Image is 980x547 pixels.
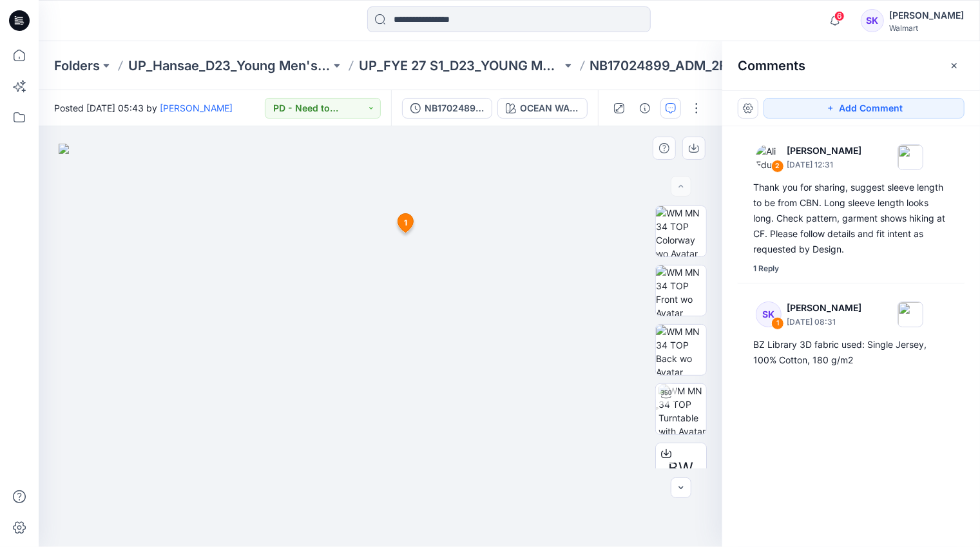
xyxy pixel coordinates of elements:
button: Details [635,98,655,119]
div: 2 [771,160,784,173]
span: 6 [834,11,845,21]
div: 1 [771,317,784,330]
button: OCEAN WASH_BLUE CORDOUROY [497,98,588,119]
div: SK [756,302,782,327]
p: [DATE] 08:31 [787,316,861,329]
p: NB17024899_ADM_2FER TEE [590,57,771,75]
h2: Comments [738,58,805,73]
img: WM MN 34 TOP Front wo Avatar [656,265,706,316]
span: BW [669,457,694,480]
span: Posted [DATE] 05:43 by [54,101,233,115]
div: Thank you for sharing, suggest sleeve length to be from CBN. Long sleeve length looks long. Check... [753,180,949,257]
a: UP_Hansae_D23_Young Men's Top [128,57,331,75]
div: [PERSON_NAME] [889,8,964,23]
div: NB17024899_ADM_2FER TEE [425,101,484,115]
img: Ali Eduardo [756,144,782,170]
div: SK [861,9,884,32]
a: UP_FYE 27 S1_D23_YOUNG MEN’S TOP HANSAE [359,57,561,75]
a: [PERSON_NAME] [160,102,233,113]
button: Add Comment [764,98,965,119]
div: OCEAN WASH_BLUE CORDOUROY [520,101,579,115]
p: [DATE] 12:31 [787,158,861,171]
a: Folders [54,57,100,75]
img: WM MN 34 TOP Colorway wo Avatar [656,206,706,256]
div: BZ Library 3D fabric used: Single Jersey, 100% Cotton, 180 g/m2 [753,337,949,368]
img: WM MN 34 TOP Turntable with Avatar [658,384,706,434]
button: NB17024899_ADM_2FER TEE [402,98,492,119]
div: 1 Reply [753,262,779,275]
p: [PERSON_NAME] [787,300,861,316]
p: [PERSON_NAME] [787,143,861,158]
img: WM MN 34 TOP Back wo Avatar [656,325,706,375]
div: Walmart [889,23,964,33]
